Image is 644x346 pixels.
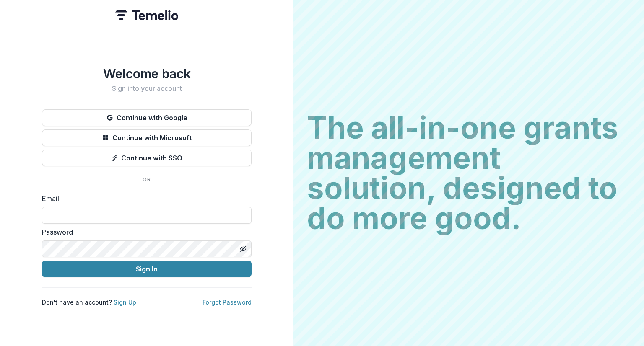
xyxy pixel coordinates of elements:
h2: Sign into your account [42,85,252,93]
label: Email [42,194,247,204]
button: Sign In [42,261,252,277]
button: Continue with SSO [42,150,252,166]
a: Sign Up [114,299,136,306]
button: Continue with Google [42,109,252,126]
h1: Welcome back [42,66,252,81]
p: Don't have an account? [42,298,136,307]
img: Temelio [115,10,178,20]
label: Password [42,227,247,237]
button: Continue with Microsoft [42,129,252,146]
button: Toggle password visibility [236,242,250,256]
a: Forgot Password [203,299,252,306]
